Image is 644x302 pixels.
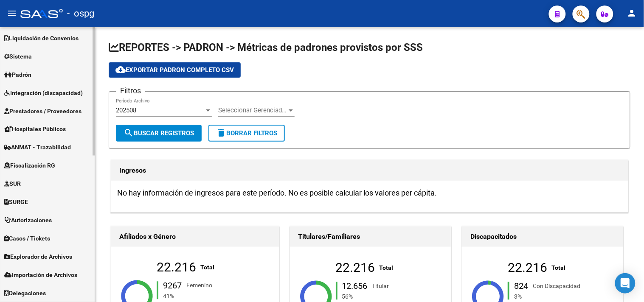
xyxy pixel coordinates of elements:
[67,4,94,23] span: - ospg
[340,292,449,301] div: 56%
[115,66,234,74] span: Exportar Padron Completo CSV
[218,106,287,114] span: Seleccionar Gerenciador
[216,128,226,138] mat-icon: delete
[298,230,443,243] h1: Titulares/Familiares
[551,263,565,272] div: Total
[186,281,212,290] div: Femenino
[4,70,31,79] span: Padrón
[124,129,194,137] span: Buscar Registros
[4,198,28,207] span: SURGE
[4,161,55,171] span: Fiscalización RG
[4,34,79,43] span: Liquidación de Convenios
[4,216,52,225] span: Autorizaciones
[124,128,134,138] mat-icon: search
[208,125,285,142] button: Borrar Filtros
[4,143,71,152] span: ANMAT - Trazabilidad
[200,263,214,272] div: Total
[4,271,77,280] span: Importación de Archivos
[116,85,145,97] h3: Filtros
[4,234,50,243] span: Casos / Tickets
[116,125,202,142] button: Buscar Registros
[115,64,126,75] mat-icon: cloud_download
[372,281,389,291] div: Titular
[109,42,423,53] span: REPORTES -> PADRON -> Métricas de padrones provistos por SSS
[4,52,32,61] span: Sistema
[119,164,620,177] h1: Ingresos
[116,106,136,114] span: 202508
[514,282,528,290] div: 824
[336,263,375,272] div: 22.216
[615,273,636,294] div: Open Intercom Messenger
[4,179,21,189] span: SUR
[342,282,368,290] div: 12.656
[216,129,277,137] span: Borrar Filtros
[380,263,394,272] div: Total
[163,281,182,290] div: 9267
[161,291,270,301] div: 41%
[4,88,83,98] span: Integración (discapacidad)
[4,252,72,262] span: Explorador de Archivos
[508,263,547,272] div: 22.216
[157,263,196,272] div: 22.216
[4,125,66,134] span: Hospitales Públicos
[512,292,621,301] div: 3%
[7,8,17,18] mat-icon: menu
[4,106,82,116] span: Prestadores / Proveedores
[117,187,622,199] h3: No hay información de ingresos para este período. No es posible calcular los valores per cápita.
[533,281,580,291] div: Con Discapacidad
[109,62,241,78] button: Exportar Padron Completo CSV
[627,8,637,18] mat-icon: person
[119,230,270,243] h1: Afiliados x Género
[470,230,615,243] h1: Discapacitados
[4,289,46,298] span: Delegaciones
